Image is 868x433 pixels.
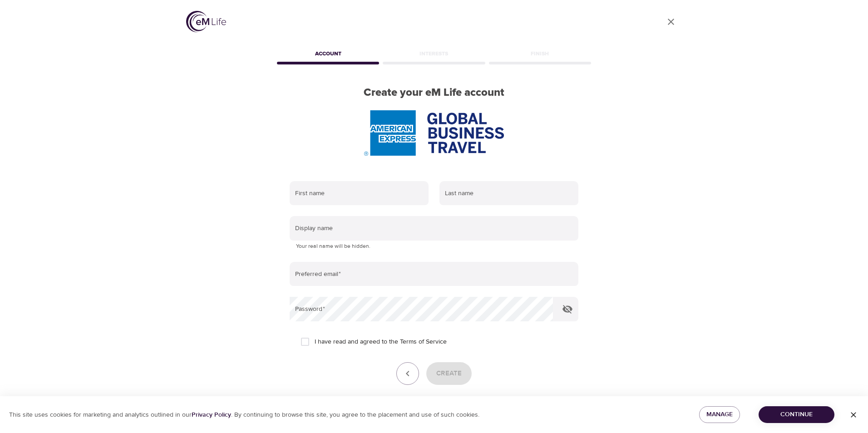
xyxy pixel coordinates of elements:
[766,409,827,420] span: Continue
[706,409,733,420] span: Manage
[296,242,572,251] p: Your real name will be hidden.
[660,11,682,33] a: close
[400,337,447,347] a: Terms of Service
[192,411,231,419] a: Privacy Policy
[275,86,593,99] h2: Create your eM Life account
[315,337,447,347] span: I have read and agreed to the
[364,110,504,156] img: AmEx%20GBT%20logo.png
[186,11,226,32] img: logo
[759,406,834,423] button: Continue
[699,406,740,423] button: Manage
